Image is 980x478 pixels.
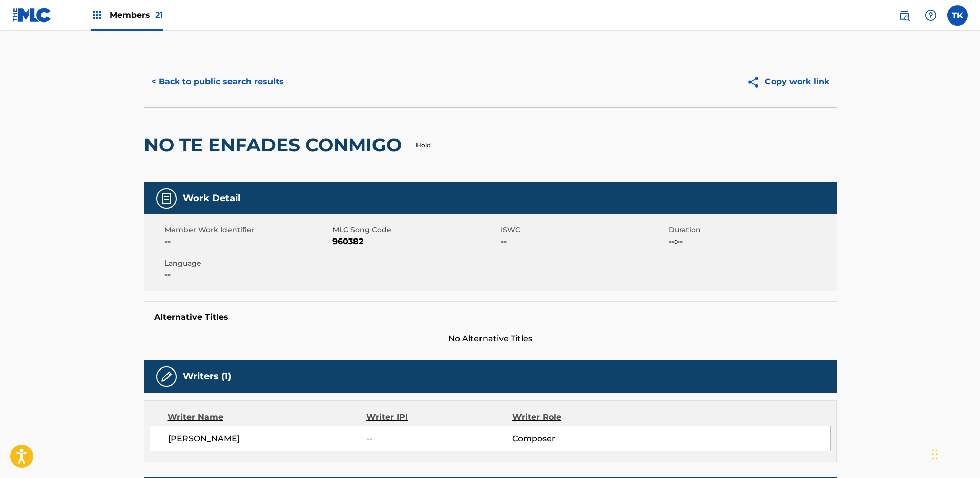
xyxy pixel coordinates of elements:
[160,371,173,383] img: Writers
[740,69,837,95] button: Copy work link
[183,371,231,382] h5: Writers (1)
[183,192,240,204] h5: Work Detail
[669,225,834,235] span: Duration
[929,429,980,478] iframe: Chat Widget
[925,9,937,21] img: help
[164,269,330,281] span: --
[898,9,910,21] img: search
[164,258,330,269] span: Language
[168,432,367,445] span: [PERSON_NAME]
[501,235,666,248] span: --
[366,432,512,445] span: --
[144,333,837,345] span: No Alternative Titles
[932,439,938,470] div: Drag
[164,225,330,235] span: Member Work Identifier
[669,235,834,248] span: --:--
[332,235,498,248] span: 960382
[951,316,980,399] iframe: Resource Center
[512,411,645,423] div: Writer Role
[168,411,367,423] div: Writer Name
[416,141,431,150] p: Hold
[144,134,407,157] h2: NO TE ENFADES CONMIGO
[144,69,291,95] button: < Back to public search results
[110,9,163,21] span: Members
[154,312,826,322] h5: Alternative Titles
[12,8,52,23] img: MLC Logo
[512,432,645,445] span: Composer
[332,225,498,235] span: MLC Song Code
[921,5,941,26] div: Help
[164,235,330,248] span: --
[155,10,163,20] span: 21
[160,192,173,205] img: Work Detail
[894,5,914,26] a: Public Search
[91,9,103,21] img: Top Rightsholders
[747,76,765,89] img: Copy work link
[501,225,666,235] span: ISWC
[366,411,512,423] div: Writer IPI
[947,5,968,26] div: User Menu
